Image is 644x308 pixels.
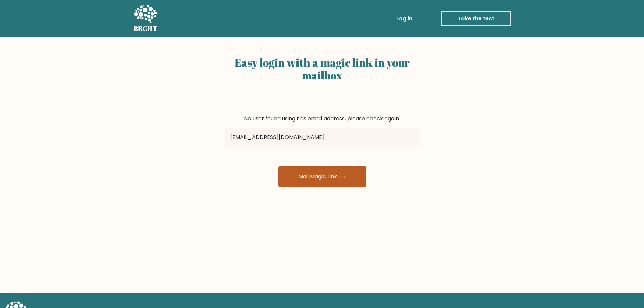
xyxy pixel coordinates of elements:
a: BRGHT [134,3,158,34]
input: Email [225,128,420,147]
h5: BRGHT [134,25,158,33]
div: No user found using this email address, please check again. [225,114,420,123]
a: Log in [393,12,415,25]
button: Mail Magic Link [278,166,366,187]
h2: Easy login with a magic link in your mailbox [225,56,420,82]
a: Take the test [441,11,511,26]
